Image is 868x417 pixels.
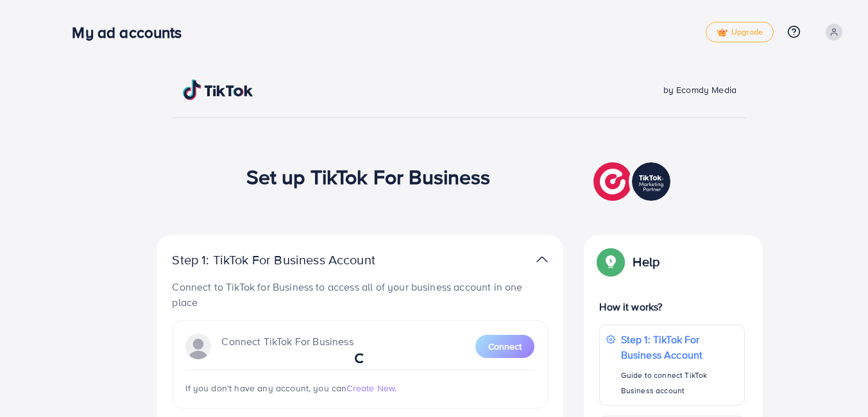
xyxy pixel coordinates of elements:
span: by Ecomdy Media [663,83,736,96]
p: How it works? [599,299,744,314]
img: TikTok partner [536,250,548,269]
h1: Set up TikTok For Business [246,164,491,189]
img: TikTok [183,80,253,100]
a: tickUpgrade [706,22,774,42]
h3: My ad accounts [72,23,192,42]
p: Step 1: TikTok For Business Account [621,332,738,362]
img: TikTok partner [593,159,674,204]
span: Upgrade [717,28,763,37]
p: Help [633,254,660,269]
p: Step 1: TikTok For Business Account [172,252,416,268]
p: Guide to connect TikTok Business account [621,368,738,398]
img: Popup guide [599,250,622,273]
img: tick [717,28,728,37]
